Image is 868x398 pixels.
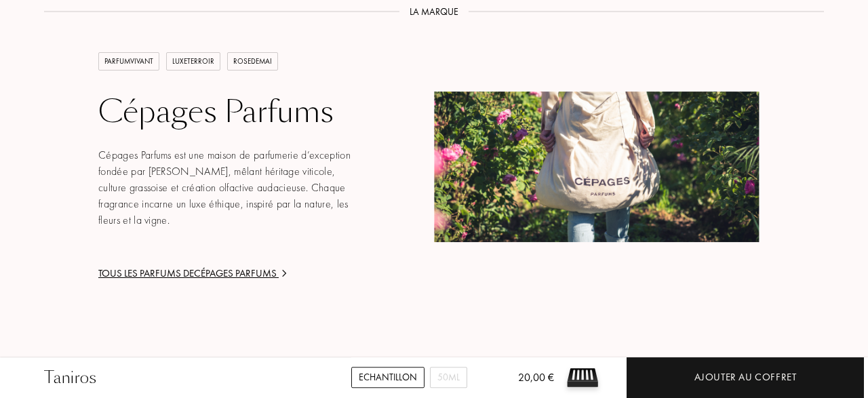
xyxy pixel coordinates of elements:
div: LUXETERROIR [166,52,220,71]
div: Echantillon [351,367,425,388]
div: 50mL [430,367,467,388]
div: Taniros [44,365,96,390]
a: Cépages Parfums [98,94,359,130]
div: Ajouter au coffret [694,370,797,385]
div: ROSEDEMAI [227,52,278,71]
div: Tous les parfums de Cépages Parfums [98,266,359,281]
div: Cépages Parfums est une maison de parfumerie d’exception fondée par [PERSON_NAME], mêlant héritag... [98,147,359,228]
img: arrow.png [279,268,290,279]
img: Cépages Parfums banner [434,92,759,242]
div: 20,00 € [496,370,554,398]
div: PARFUMVIVANT [98,52,159,71]
img: sample box sommelier du parfum [562,357,603,398]
a: Tous les parfums deCépages Parfums [98,266,359,281]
